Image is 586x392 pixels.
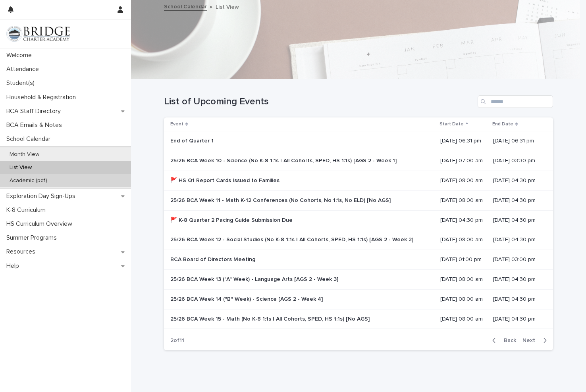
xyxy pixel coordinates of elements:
p: [DATE] 08:00 am [440,236,487,243]
p: [DATE] 04:30 pm [493,217,540,224]
p: 25/26 BCA Week 13 ("A" Week) - Language Arts [AGS 2 - Week 3] [170,275,340,283]
p: [DATE] 04:30 pm [493,316,540,323]
button: Next [519,337,553,344]
p: Exploration Day Sign-Ups [3,192,82,200]
p: [DATE] 04:30 pm [493,177,540,184]
p: 25/26 BCA Week 11 - Math K-12 Conferences (No Cohorts, No 1:1s, No ELD) [No AGS] [170,196,392,204]
a: School Calendar [164,2,207,11]
span: Back [499,338,516,343]
p: [DATE] 08:00 am [440,296,487,303]
tr: 25/26 BCA Week 12 - Social Studies (No K-8 1:1s | All Cohorts, SPED, HS 1:1s) [AGS 2 - Week 2]25/... [164,230,553,250]
img: V1C1m3IdTEidaUdm9Hs0 [6,26,70,42]
p: List View [216,2,239,11]
p: [DATE] 08:00 am [440,276,487,283]
p: 25/26 BCA Week 12 - Social Studies (No K-8 1:1s | All Cohorts, SPED, HS 1:1s) [AGS 2 - Week 2] [170,235,415,243]
p: Welcome [3,52,38,59]
p: Start Date [439,120,464,129]
p: Month View [3,151,46,158]
p: [DATE] 08:00 am [440,177,487,184]
p: 25/26 BCA Week 15 - Math (No K-8 1:1s | All Cohorts, SPED, HS 1:1s) [No AGS] [170,314,371,323]
p: [DATE] 08:00 am [440,197,487,204]
p: Summer Programs [3,234,63,242]
tr: 25/26 BCA Week 15 - Math (No K-8 1:1s | All Cohorts, SPED, HS 1:1s) [No AGS]25/26 BCA Week 15 - M... [164,309,553,329]
p: End Date [492,120,513,129]
tr: 🚩 HS Q1 Report Cards Issued to Families🚩 HS Q1 Report Cards Issued to Families [DATE] 08:00 am[DA... [164,171,553,190]
p: List View [3,164,38,171]
p: HS Curriculum Overview [3,220,79,228]
p: Student(s) [3,79,41,87]
tr: BCA Board of Directors MeetingBCA Board of Directors Meeting [DATE] 01:00 pm[DATE] 03:00 pm [164,250,553,270]
tr: 25/26 BCA Week 10 - Science (No K-8 1:1s | All Cohorts, SPED, HS 1:1s) [AGS 2 - Week 1]25/26 BCA ... [164,151,553,171]
p: BCA Board of Directors Meeting [170,255,257,263]
p: [DATE] 04:30 pm [493,236,540,243]
p: [DATE] 07:00 am [440,158,487,164]
p: [DATE] 06:31 pm [493,138,540,144]
p: School Calendar [3,135,57,143]
tr: 🚩 K-8 Quarter 2 Pacing Guide Submission Due🚩 K-8 Quarter 2 Pacing Guide Submission Due [DATE] 04:... [164,210,553,230]
p: 25/26 BCA Week 14 ("B" Week) - Science [AGS 2 - Week 4] [170,294,324,303]
p: Household & Registration [3,94,82,101]
tr: 25/26 BCA Week 13 ("A" Week) - Language Arts [AGS 2 - Week 3]25/26 BCA Week 13 ("A" Week) - Langu... [164,269,553,289]
p: Help [3,262,25,270]
p: 🚩 HS Q1 Report Cards Issued to Families [170,176,281,184]
tr: End of Quarter 1End of Quarter 1 [DATE] 06:31 pm[DATE] 06:31 pm [164,131,553,151]
p: 🚩 K-8 Quarter 2 Pacing Guide Submission Due [170,215,294,224]
p: Resources [3,248,42,256]
p: [DATE] 04:30 pm [493,276,540,283]
p: 25/26 BCA Week 10 - Science (No K-8 1:1s | All Cohorts, SPED, HS 1:1s) [AGS 2 - Week 1] [170,156,398,164]
p: [DATE] 01:00 pm [440,256,487,263]
p: Academic (pdf) [3,177,54,184]
span: Next [522,338,540,343]
tr: 25/26 BCA Week 14 ("B" Week) - Science [AGS 2 - Week 4]25/26 BCA Week 14 ("B" Week) - Science [AG... [164,289,553,309]
p: BCA Emails & Notes [3,121,68,129]
p: BCA Staff Directory [3,108,67,115]
p: [DATE] 08:00 am [440,316,487,323]
p: [DATE] 06:31 pm [440,138,487,144]
p: [DATE] 04:30 pm [493,197,540,204]
input: Search [478,95,553,108]
p: [DATE] 04:30 pm [440,217,487,224]
tr: 25/26 BCA Week 11 - Math K-12 Conferences (No Cohorts, No 1:1s, No ELD) [No AGS]25/26 BCA Week 11... [164,190,553,210]
p: 2 of 11 [164,331,191,350]
p: Attendance [3,65,45,73]
p: [DATE] 03:00 pm [493,256,540,263]
button: Back [486,337,519,344]
p: Event [170,120,183,129]
p: [DATE] 04:30 pm [493,296,540,303]
h1: List of Upcoming Events [164,96,474,108]
p: K-8 Curriculum [3,206,52,214]
p: End of Quarter 1 [170,136,215,144]
p: [DATE] 03:30 pm [493,158,540,164]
